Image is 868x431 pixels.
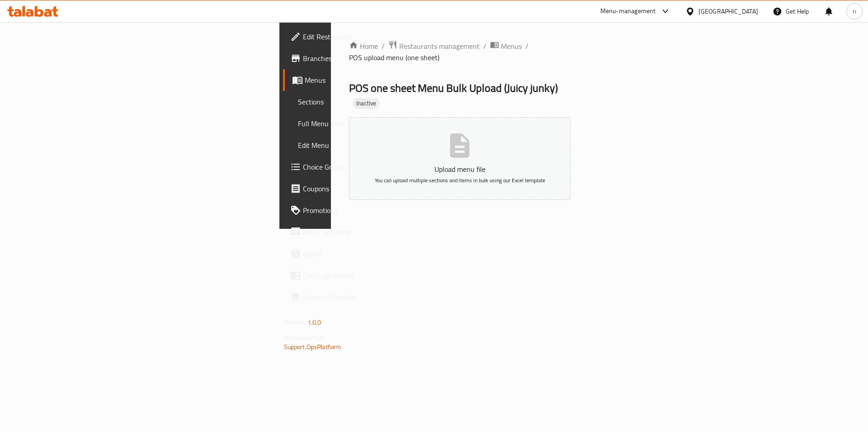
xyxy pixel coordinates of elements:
[600,6,656,17] div: Menu-management
[483,41,486,52] li: /
[853,6,856,16] span: n
[283,26,425,47] a: Edit Restaurant
[283,178,425,199] a: Coupons
[283,286,425,308] a: Grocery Checklist
[283,47,425,69] a: Branches
[303,183,417,194] span: Coupons
[303,53,417,64] span: Branches
[501,41,522,52] span: Menus
[284,317,306,328] span: Version:
[375,175,545,185] span: You can upload multiple sections and items in bulk using our Excel template
[525,41,528,52] li: /
[303,161,417,172] span: Choice Groups
[490,40,522,52] a: Menus
[291,91,425,113] a: Sections
[298,140,417,151] span: Edit Menu
[284,341,341,353] a: Support.OpsPlatform
[291,134,425,156] a: Edit Menu
[303,292,417,303] span: Grocery Checklist
[291,113,425,134] a: Full Menu View
[399,41,480,52] span: Restaurants management
[298,96,417,107] span: Sections
[305,75,417,85] span: Menus
[349,117,571,200] button: Upload menu fileYou can upload multiple sections and items in bulk using our Excel template
[298,118,417,129] span: Full Menu View
[303,227,417,237] span: Menu disclaimer
[303,31,417,42] span: Edit Restaurant
[283,69,425,91] a: Menus
[283,265,425,286] a: Coverage Report
[283,221,425,243] a: Menu disclaimer
[349,78,558,98] span: POS one sheet Menu Bulk Upload ( Juicy junky )
[283,243,425,265] a: Upsell
[349,40,571,63] nav: breadcrumb
[307,317,321,328] span: 1.0.0
[363,164,557,175] p: Upload menu file
[283,156,425,178] a: Choice Groups
[698,6,758,16] div: [GEOGRAPHIC_DATA]
[284,332,325,344] span: Get support on:
[303,270,417,281] span: Coverage Report
[283,199,425,221] a: Promotions
[388,40,480,52] a: Restaurants management
[303,205,417,216] span: Promotions
[303,248,417,259] span: Upsell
